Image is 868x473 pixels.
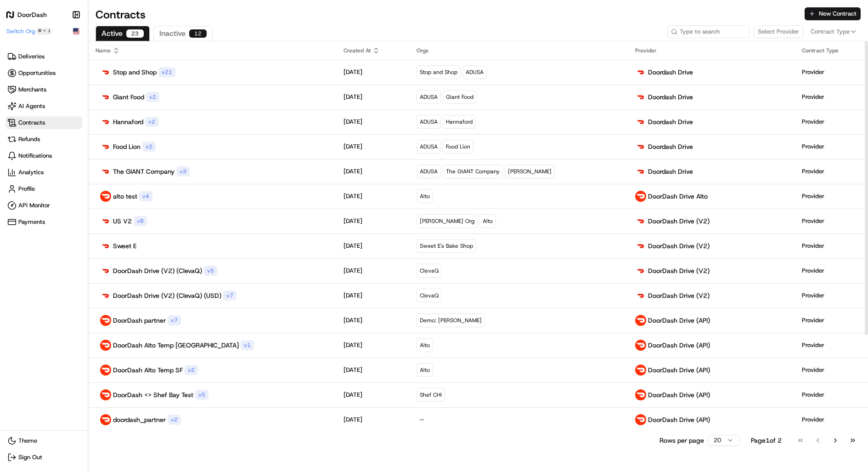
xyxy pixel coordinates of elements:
[100,216,111,227] img: doordash_logo_v2.png
[113,341,239,350] p: DoorDash Alto Temp [GEOGRAPHIC_DATA]
[6,434,82,447] button: Theme
[18,119,45,127] span: Contracts
[18,69,56,77] span: Opportunities
[344,142,362,151] p: [DATE]
[667,25,750,38] input: Type to search
[443,165,503,178] div: The GIANT Company
[635,389,646,400] img: doordash_logo_red.png
[344,267,362,275] p: [DATE]
[635,365,646,376] img: doordash_logo_red.png
[113,117,143,126] p: Hannaford
[18,437,37,445] span: Theme
[113,291,221,300] p: DoorDash Drive (V2) (ClevaQ) (USD)
[635,116,646,127] img: doordash_logo_v2.png
[648,217,710,226] p: DoorDash Drive (V2)
[18,453,42,462] span: Sign Out
[6,133,82,146] a: Refunds
[6,10,69,19] a: DoorDash
[802,118,824,126] p: Provider
[18,52,45,61] span: Deliveries
[6,166,82,179] a: Analytics
[113,415,166,424] p: doordash_partner
[802,192,824,200] p: Provider
[6,199,82,212] a: API Monitor
[153,26,213,41] button: Inactive
[113,167,175,176] p: The GIANT Company
[648,92,693,102] p: Doordash Drive
[6,50,82,63] a: Deliveries
[18,102,45,110] span: AI Agents
[96,7,805,22] h1: Contracts
[189,29,207,38] div: 12
[344,416,362,424] p: [DATE]
[113,142,141,151] p: Food Lion
[635,91,646,103] img: doordash_logo_v2.png
[802,142,824,151] p: Provider
[648,241,710,251] p: DoorDash Drive (V2)
[802,391,824,399] p: Provider
[18,152,52,160] span: Notifications
[802,68,824,76] p: Provider
[807,23,861,40] button: Contract Type
[802,47,861,54] div: Contract Type
[754,25,803,38] button: Select Provider
[802,291,824,300] p: Provider
[417,47,621,54] div: Orgs
[648,415,710,424] p: DoorDash Drive (API)
[811,28,850,36] span: Contract Type
[18,185,35,193] span: Profile
[142,142,156,152] div: v 2
[648,291,710,300] p: DoorDash Drive (V2)
[648,68,693,77] p: Doordash Drive
[134,216,147,226] div: v 8
[18,201,50,210] span: API Monitor
[113,390,193,399] p: DoorDash <> Shef Bay Test
[417,239,476,253] div: Sweet E's Bake Shop
[100,240,111,251] img: doordash_logo_v2.png
[417,289,442,302] div: ClevaQ
[100,116,111,127] img: doordash_logo_v2.png
[802,217,824,225] p: Provider
[805,7,861,20] button: New Contract
[100,290,111,301] img: doordash_logo_v2.png
[635,240,646,251] img: doordash_logo_v2.png
[168,415,181,425] div: v 2
[344,341,362,349] p: [DATE]
[113,241,137,251] p: Sweet E
[195,390,209,400] div: v 5
[802,366,824,374] p: Provider
[635,47,787,54] div: Provider
[6,28,51,35] button: Switch Org⌘+J
[344,118,362,126] p: [DATE]
[96,26,150,41] button: Active
[344,316,362,325] p: [DATE]
[168,315,181,325] div: v 7
[462,65,487,79] div: ADUSA
[100,315,111,326] img: doordash_logo_red.png
[648,167,693,176] p: Doordash Drive
[505,165,555,178] div: [PERSON_NAME]
[344,93,362,101] p: [DATE]
[417,165,441,178] div: ADUSA
[241,340,254,350] div: v 1
[18,168,44,177] span: Analytics
[100,141,111,152] img: doordash_logo_v2.png
[648,341,710,350] p: DoorDash Drive (API)
[6,28,35,35] span: Switch Org
[635,265,646,276] img: doordash_logo_v2.png
[100,340,111,351] img: doordash_logo_red.png
[100,414,111,425] img: doordash_logo_red.png
[145,117,158,127] div: v 2
[100,365,111,376] img: doordash_logo_red.png
[113,217,132,226] p: US V2
[344,391,362,399] p: [DATE]
[635,67,646,78] img: doordash_logo_v2.png
[635,216,646,227] img: doordash_logo_v2.png
[6,182,82,195] a: Profile
[6,116,82,129] a: Contracts
[344,242,362,250] p: [DATE]
[417,90,441,104] div: ADUSA
[802,416,824,424] p: Provider
[6,100,82,113] a: AI Agents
